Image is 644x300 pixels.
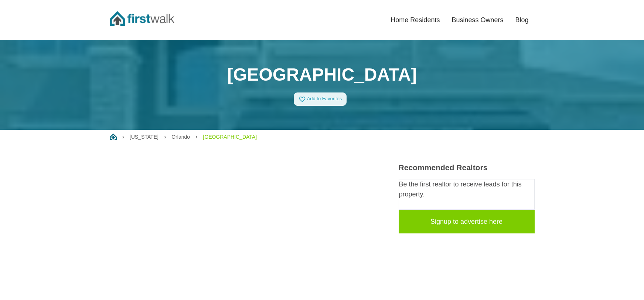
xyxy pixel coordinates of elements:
h3: Recommended Realtors [399,163,535,172]
p: Be the first realtor to receive leads for this property. [399,179,534,199]
a: Signup to advertise here [399,210,535,233]
a: [US_STATE] [130,134,159,140]
span: Add to Favorites [307,96,342,102]
a: Add to Favorites [294,92,347,106]
a: Business Owners [446,12,509,28]
a: Blog [509,12,534,28]
a: Home Residents [385,12,446,28]
a: [GEOGRAPHIC_DATA] [203,134,257,140]
a: Orlando [171,134,190,140]
h1: [GEOGRAPHIC_DATA] [110,64,535,85]
img: FirstWalk [110,11,174,26]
